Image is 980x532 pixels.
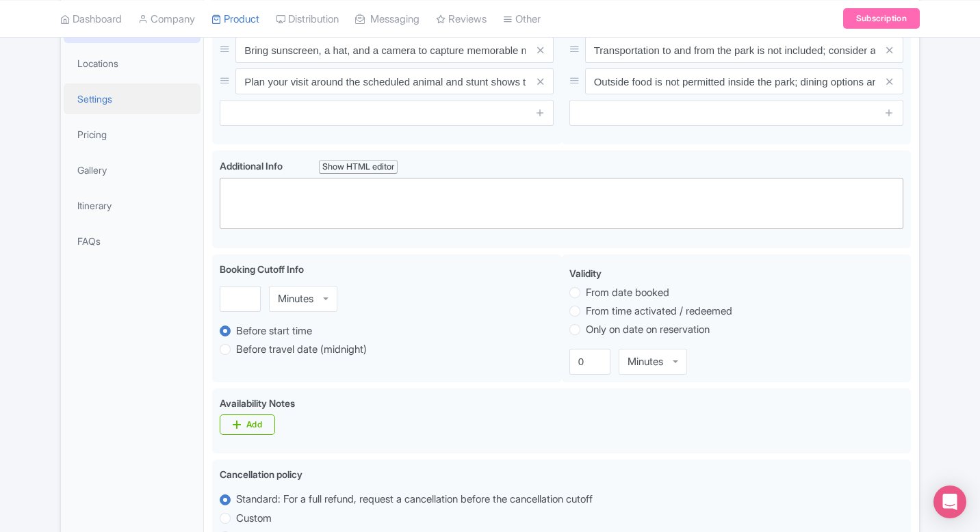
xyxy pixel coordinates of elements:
[236,323,312,339] label: Before start time
[64,83,201,114] a: Settings
[64,226,201,256] a: FAQs
[64,48,201,79] a: Locations
[586,322,710,338] label: Only on date on reservation
[246,419,262,430] div: Add
[220,262,304,276] label: Booking Cutoff Info
[319,160,398,174] div: Show HTML editor
[933,486,966,518] div: Open Intercom Messenger
[278,293,313,305] div: Minutes
[220,160,283,172] span: Additional Info
[220,468,302,480] span: Cancellation policy
[64,155,201,185] a: Gallery
[64,119,201,150] a: Pricing
[628,356,663,368] div: Minutes
[220,414,275,435] a: Add
[236,492,593,507] label: Standard: For a full refund, request a cancellation before the cancellation cutoff
[220,396,295,410] label: Availability Notes
[569,267,602,279] span: Validity
[236,342,367,358] label: Before travel date (midnight)
[586,304,732,319] label: From time activated / redeemed
[236,511,272,527] label: Custom
[64,190,201,221] a: Itinerary
[586,285,669,301] label: From date booked
[843,8,920,29] a: Subscription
